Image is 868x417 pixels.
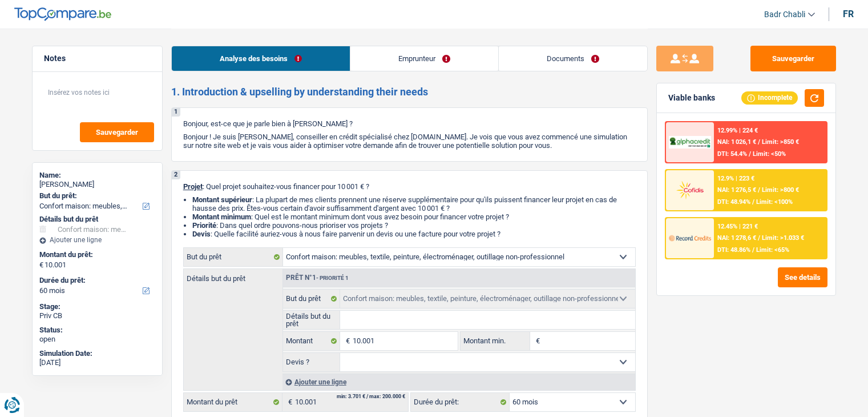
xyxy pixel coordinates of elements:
[39,236,155,244] div: Ajouter une ligne
[717,198,750,206] span: DTI: 48.94%
[717,150,747,158] span: DTI: 54.4%
[668,93,715,103] div: Viable banks
[192,195,636,212] li: : La plupart de mes clients prennent une réserve supplémentaire pour qu'ils puissent financer leu...
[499,46,647,71] a: Documents
[39,335,155,344] div: open
[39,215,155,224] div: Détails but du prêt
[717,175,754,182] div: 12.9% | 223 €
[764,10,805,19] span: Badr Chabli
[192,212,636,221] li: : Quel est le montant minimum dont vous avez besoin pour financer votre projet ?
[39,349,155,358] div: Simulation Date:
[530,332,543,350] span: €
[184,269,282,282] label: Détails but du prêt
[411,393,510,411] label: Durée du prêt:
[39,260,43,270] span: €
[80,122,154,142] button: Sauvegarder
[282,374,635,390] div: Ajouter une ligne
[717,246,750,254] span: DTI: 48.86%
[750,46,836,71] button: Sauvegarder
[316,275,349,281] span: - Priorité 1
[39,302,155,311] div: Stage:
[741,91,798,104] div: Incomplete
[843,9,854,19] div: fr
[762,138,799,146] span: Limit: >850 €
[717,234,756,242] span: NAI: 1 278,6 €
[762,234,804,242] span: Limit: >1.033 €
[183,182,636,191] p: : Quel projet souhaitez-vous financer pour 10 001 € ?
[171,86,648,98] h2: 1. Introduction & upselling by understanding their needs
[283,311,341,329] label: Détails but du prêt
[752,198,754,206] span: /
[183,119,636,128] p: Bonjour, est-ce que je parle bien à [PERSON_NAME] ?
[717,138,756,146] span: NAI: 1 026,1 €
[184,248,283,266] label: But du prêt
[96,129,138,136] span: Sauvegarder
[39,311,155,320] div: Priv CB
[283,353,341,371] label: Devis ?
[39,276,153,285] label: Durée du prêt:
[756,246,789,254] span: Limit: <65%
[192,230,636,238] li: : Quelle facilité auriez-vous à nous faire parvenir un devis ou une facture pour votre projet ?
[753,150,786,158] span: Limit: <50%
[283,274,352,282] div: Prêt n°1
[461,332,530,350] label: Montant min.
[39,180,155,189] div: [PERSON_NAME]
[39,171,155,180] div: Name:
[340,332,353,350] span: €
[172,46,350,71] a: Analyse des besoins
[755,5,815,24] a: Badr Chabli
[39,326,155,335] div: Status:
[184,393,282,411] label: Montant du prêt
[192,212,251,221] strong: Montant minimum
[283,332,341,350] label: Montant
[183,182,203,191] span: Projet
[39,191,153,201] label: But du prêt:
[778,267,827,287] button: See details
[669,136,711,149] img: AlphaCredit
[283,290,341,308] label: But du prêt
[758,138,760,146] span: /
[717,127,758,134] div: 12.99% | 224 €
[762,186,799,194] span: Limit: >800 €
[282,393,295,411] span: €
[717,223,758,230] div: 12.45% | 221 €
[758,234,760,242] span: /
[192,195,252,204] strong: Montant supérieur
[192,230,211,238] span: Devis
[39,358,155,367] div: [DATE]
[192,221,636,230] li: : Dans quel ordre pouvons-nous prioriser vos projets ?
[350,46,498,71] a: Emprunteur
[39,250,153,259] label: Montant du prêt:
[752,246,754,254] span: /
[183,133,636,150] p: Bonjour ! Je suis [PERSON_NAME], conseiller en crédit spécialisé chez [DOMAIN_NAME]. Je vois que ...
[749,150,751,158] span: /
[337,394,405,399] div: min: 3.701 € / max: 200.000 €
[44,54,151,63] h5: Notes
[14,7,111,21] img: TopCompare Logo
[172,108,180,117] div: 1
[669,179,711,201] img: Cofidis
[669,227,711,248] img: Record Credits
[192,221,216,230] strong: Priorité
[717,186,756,194] span: NAI: 1 276,5 €
[758,186,760,194] span: /
[756,198,793,206] span: Limit: <100%
[172,171,180,179] div: 2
